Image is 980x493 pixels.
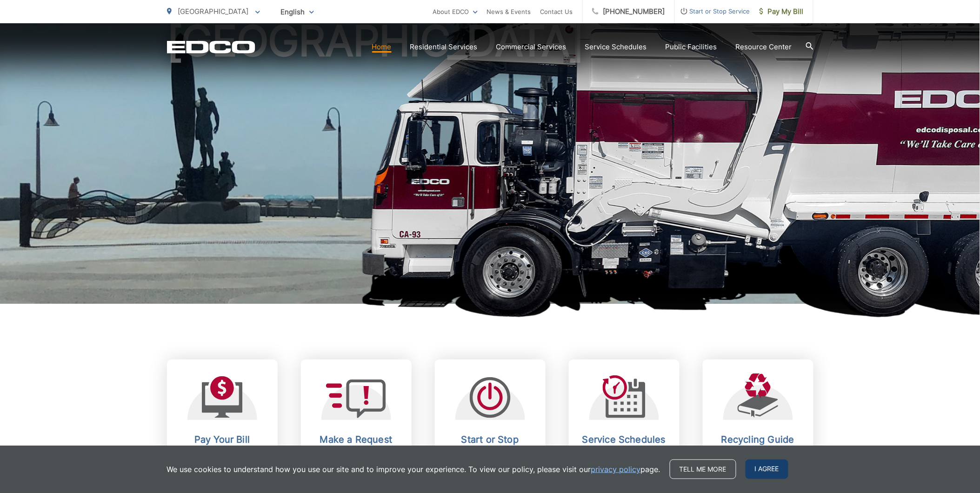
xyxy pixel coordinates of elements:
[666,41,717,53] a: Public Facilities
[760,6,804,17] span: Pay My Bill
[496,41,567,53] a: Commercial Services
[670,460,736,479] a: Tell me more
[746,460,788,479] span: I agree
[410,41,478,53] a: Residential Services
[585,41,647,53] a: Service Schedules
[176,434,268,445] h2: Pay Your Bill
[578,434,670,445] h2: Service Schedules
[167,40,255,53] a: EDCD logo. Return to the homepage.
[433,6,478,17] a: About EDCO
[487,6,531,17] a: News & Events
[178,7,249,16] span: [GEOGRAPHIC_DATA]
[167,464,660,475] p: We use cookies to understand how you use our site and to improve your experience. To view our pol...
[712,434,804,445] h2: Recycling Guide
[167,18,813,312] h1: [GEOGRAPHIC_DATA]
[444,434,536,456] h2: Start or Stop Service
[274,4,321,20] span: English
[310,434,402,445] h2: Make a Request
[736,41,792,53] a: Resource Center
[591,464,641,475] a: privacy policy
[372,41,392,53] a: Home
[540,6,573,17] a: Contact Us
